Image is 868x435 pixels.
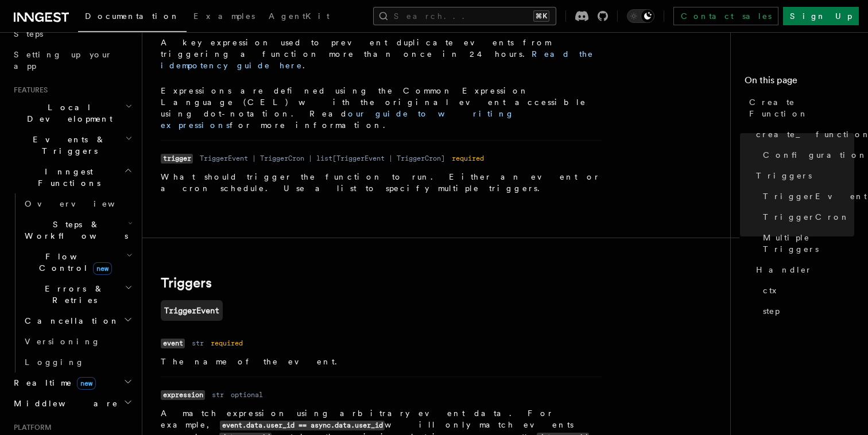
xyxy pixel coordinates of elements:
[758,186,854,207] a: TriggerEvent
[20,331,135,352] a: Versioning
[756,264,812,275] span: Handler
[85,11,180,21] span: Documentation
[20,315,119,327] span: Cancellation
[161,37,602,71] p: A key expression used to prevent duplicate events from triggering a function more than once in 24...
[763,191,867,202] span: TriggerEvent
[161,171,602,194] p: What should trigger the function to run. Either an event or a cron schedule. Use a list to specif...
[9,377,96,389] span: Realtime
[373,7,556,25] button: Search...⌘K
[751,259,854,280] a: Handler
[9,398,118,409] span: Middleware
[262,3,336,31] a: AgentKit
[211,339,243,348] dd: required
[220,421,385,430] code: event.data.user_id == async.data.user_id
[77,377,96,390] span: new
[749,96,854,119] span: Create Function
[9,129,135,161] button: Events & Triggers
[25,358,84,367] span: Logging
[9,423,52,432] span: Platform
[20,251,126,274] span: Flow Control
[93,262,112,275] span: new
[20,219,128,242] span: Steps & Workflows
[269,11,330,21] span: AgentKit
[212,390,224,399] dd: str
[161,356,602,367] p: The name of the event.
[9,97,135,129] button: Local Development
[200,154,445,163] dd: TriggerEvent | TriggerCron | list[TriggerEvent | TriggerCron]
[756,170,812,181] span: Triggers
[9,161,135,193] button: Inngest Functions
[25,199,143,208] span: Overview
[751,124,854,145] a: create_function
[745,73,854,92] h4: On this page
[192,339,204,348] dd: str
[9,193,135,372] div: Inngest Functions
[193,11,255,21] span: Examples
[20,283,125,306] span: Errors & Retries
[452,154,484,163] dd: required
[161,154,193,164] code: trigger
[25,337,100,346] span: Versioning
[673,7,778,25] a: Contact sales
[533,10,549,22] kbd: ⌘K
[9,44,135,76] a: Setting up your app
[161,390,205,400] code: expression
[20,214,135,246] button: Steps & Workflows
[20,246,135,278] button: Flow Controlnew
[758,207,854,227] a: TriggerCron
[161,275,212,291] a: Triggers
[763,211,850,223] span: TriggerCron
[20,278,135,310] button: Errors & Retries
[20,352,135,372] a: Logging
[9,372,135,393] button: Realtimenew
[20,193,135,214] a: Overview
[231,390,263,399] dd: optional
[751,165,854,186] a: Triggers
[758,301,854,321] a: step
[9,134,125,157] span: Events & Triggers
[745,92,854,124] a: Create Function
[78,3,187,32] a: Documentation
[161,85,602,131] p: Expressions are defined using the Common Expression Language (CEL) with the original event access...
[758,145,854,165] a: Configuration
[161,300,223,321] a: TriggerEvent
[187,3,262,31] a: Examples
[9,86,48,95] span: Features
[20,310,135,331] button: Cancellation
[758,227,854,259] a: Multiple Triggers
[763,149,867,161] span: Configuration
[763,285,784,296] span: ctx
[9,102,125,125] span: Local Development
[763,232,854,255] span: Multiple Triggers
[783,7,859,25] a: Sign Up
[627,9,654,23] button: Toggle dark mode
[14,50,113,71] span: Setting up your app
[9,166,124,189] span: Inngest Functions
[758,280,854,301] a: ctx
[161,339,185,348] code: event
[9,393,135,414] button: Middleware
[763,305,780,317] span: step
